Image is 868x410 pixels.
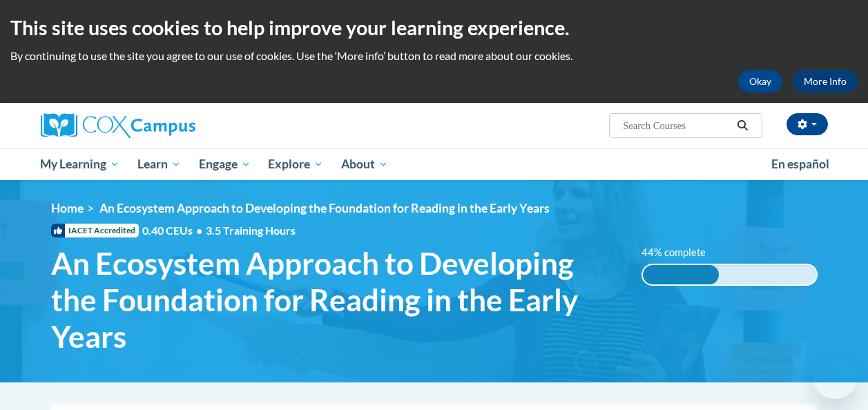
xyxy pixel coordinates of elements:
[51,245,621,354] span: An Ecosystem Approach to Developing the Foundation for Reading in the Early Years
[642,245,721,260] label: 44% complete
[190,148,260,180] a: Engage
[142,223,206,238] span: 0.40 CEUs
[738,70,782,92] button: Okay
[771,157,829,171] span: En español
[268,156,323,173] span: Explore
[137,156,181,173] span: Learn
[99,201,550,215] span: An Ecosystem Approach to Developing the Foundation for Reading in the Early Years
[199,156,251,173] span: Engage
[341,156,388,173] span: About
[787,113,828,135] button: Account Settings
[10,48,858,64] p: By continuing to use the site you agree to our use of cookies. Use the ‘More info’ button to read...
[206,224,296,237] span: 3.5 Training Hours
[643,265,719,284] div: 44% complete
[41,113,289,138] a: Cox Campus
[40,156,119,173] span: My Learning
[51,224,139,237] span: IACET Accredited
[51,201,84,215] a: Home
[332,148,397,180] a: About
[793,70,858,92] a: More Info
[732,117,753,134] button: Search
[128,148,190,180] a: Learn
[621,117,732,134] input: Search Courses
[41,113,195,138] img: Cox Campus
[762,150,838,179] a: En español
[813,355,857,399] iframe: Button to launch messaging window
[10,14,858,41] h2: This site uses cookies to help improve your learning experience.
[32,148,129,180] a: My Learning
[196,224,202,237] span: •
[30,148,838,180] div: Main menu
[259,148,332,180] a: Explore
